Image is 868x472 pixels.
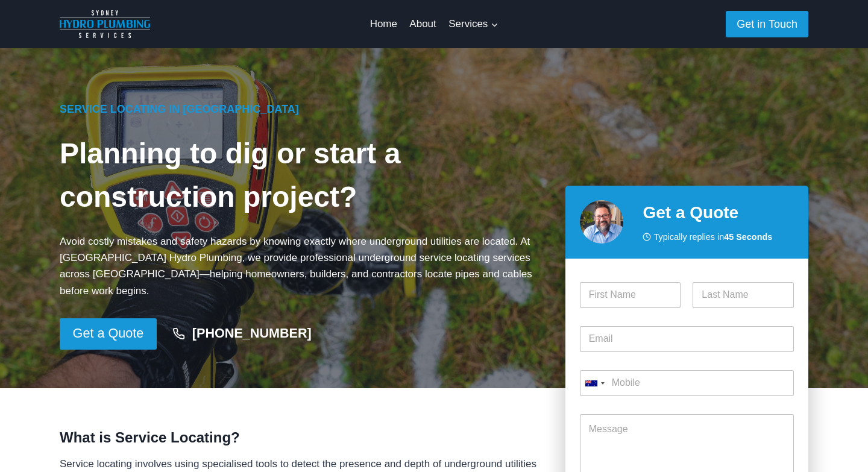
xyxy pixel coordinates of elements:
a: About [403,10,442,39]
input: Mobile [580,370,794,396]
span: Services [448,16,498,32]
button: Selected country [580,370,609,396]
a: Get in Touch [726,11,808,37]
input: First Name [580,282,681,308]
input: Last Name [693,282,794,308]
span: Typically replies in [653,230,772,244]
a: Home [363,10,403,39]
strong: [PHONE_NUMBER] [192,326,312,341]
input: Email [580,326,794,352]
h2: Get a Quote [643,200,794,225]
p: Avoid costly mistakes and safety hazards by knowing exactly where underground utilities are locat... [60,233,546,299]
a: [PHONE_NUMBER] [162,320,323,348]
strong: What is Service Locating? [60,429,240,445]
a: Services [442,10,505,39]
h6: Service Locating in [GEOGRAPHIC_DATA] [60,101,546,118]
h1: Planning to dig or start a construction project? [60,132,546,219]
strong: 45 Seconds [724,232,772,242]
nav: Primary Navigation [363,10,504,39]
a: Get a Quote [60,318,157,350]
span: Get a Quote [73,323,144,344]
img: Sydney Hydro Plumbing Logo [60,10,150,38]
